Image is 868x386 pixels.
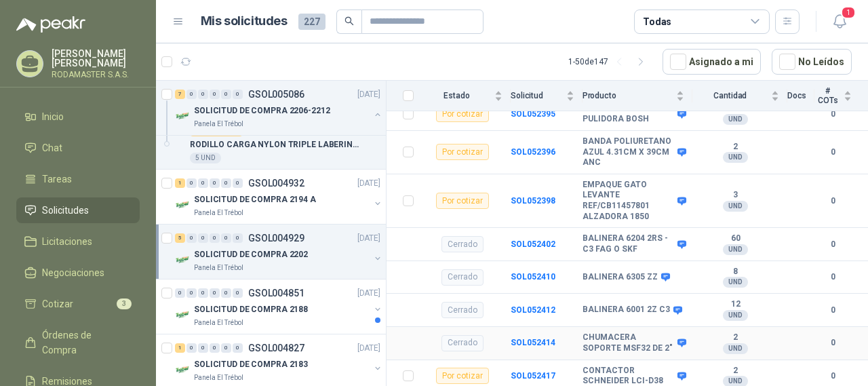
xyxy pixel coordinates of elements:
[210,178,220,188] div: 0
[175,362,191,378] img: Company Logo
[814,86,841,105] span: # COTs
[692,267,779,277] b: 8
[42,172,72,187] span: Tareas
[233,178,243,188] div: 0
[42,296,73,311] span: Cotizar
[357,177,380,190] p: [DATE]
[663,49,761,75] button: Asignado a mi
[583,272,658,283] b: BALINERA 6305 ZZ
[175,108,191,124] img: Company Logo
[175,175,383,218] a: 1 0 0 0 0 0 GSOL004932[DATE] Company LogoSOLICITUD DE COMPRA 2194 APanela El Trébol
[772,49,852,75] button: No Leídos
[723,114,748,125] div: UND
[583,136,674,168] b: BANDA POLIURETANO AZUL 4.31CM X 39CM ANC
[511,371,555,381] b: SOL052417
[16,104,140,130] a: Inicio
[723,277,748,288] div: UND
[441,269,484,286] div: Cerrado
[814,81,868,111] th: # COTs
[511,305,555,315] a: SOL052412
[16,166,140,192] a: Tareas
[16,260,140,286] a: Negociaciones
[194,358,308,371] p: SOLICITUD DE COMPRA 2183
[186,233,197,243] div: 0
[175,233,185,243] div: 5
[511,147,555,157] a: SOL052396
[42,328,127,358] span: Órdenes de Compra
[511,338,555,347] a: SOL052414
[175,340,383,383] a: 1 0 0 0 0 0 GSOL004827[DATE] Company LogoSOLICITUD DE COMPRA 2183Panela El Trébol
[198,233,208,243] div: 0
[42,265,104,280] span: Negociaciones
[511,81,583,111] th: Solicitud
[723,343,748,354] div: UND
[194,193,316,206] p: SOLICITUD DE COMPRA 2194 A
[156,115,386,170] a: Por cotizarSOL053007RODILLO CARGA NYLON TRIPLE LABERINTO DE5 UND
[42,234,92,249] span: Licitaciones
[194,119,243,130] p: Panela El Trébol
[344,16,354,26] span: search
[233,288,243,298] div: 0
[198,90,208,99] div: 0
[175,343,185,353] div: 1
[511,109,555,119] b: SOL052395
[248,178,304,188] p: GSOL004932
[186,90,197,99] div: 0
[511,196,555,206] a: SOL052398
[723,244,748,255] div: UND
[175,252,191,268] img: Company Logo
[186,343,197,353] div: 0
[723,152,748,163] div: UND
[194,317,243,328] p: Panela El Trébol
[441,236,484,252] div: Cerrado
[186,288,197,298] div: 0
[175,178,185,188] div: 1
[583,81,692,111] th: Producto
[643,14,671,29] div: Todas
[814,304,852,317] b: 0
[511,91,564,100] span: Solicitud
[814,336,852,349] b: 0
[583,233,674,254] b: BALINERA 6204 2RS - C3 FAG O SKF
[357,88,380,101] p: [DATE]
[692,142,779,153] b: 2
[194,248,308,261] p: SOLICITUD DE COMPRA 2202
[583,104,674,125] b: ESCOBILLAS MINI PULIDORA BOSH
[422,81,511,111] th: Estado
[194,104,330,117] p: SOLICITUD DE COMPRA 2206-2212
[723,201,748,212] div: UND
[357,342,380,355] p: [DATE]
[175,90,185,99] div: 7
[42,203,89,218] span: Solicitudes
[436,106,489,122] div: Por cotizar
[248,288,304,298] p: GSOL004851
[723,310,748,321] div: UND
[436,368,489,384] div: Por cotizar
[248,90,304,99] p: GSOL005086
[692,81,787,111] th: Cantidad
[194,263,243,273] p: Panela El Trébol
[814,238,852,251] b: 0
[787,81,815,111] th: Docs
[210,288,220,298] div: 0
[194,208,243,218] p: Panela El Trébol
[583,180,674,222] b: EMPAQUE GATO LEVANTE REF/CB11457801 ALZADORA 1850
[210,343,220,353] div: 0
[194,372,243,383] p: Panela El Trébol
[16,229,140,254] a: Licitaciones
[248,343,304,353] p: GSOL004827
[248,233,304,243] p: GSOL004929
[42,109,64,124] span: Inicio
[175,285,383,328] a: 0 0 0 0 0 0 GSOL004851[DATE] Company LogoSOLICITUD DE COMPRA 2188Panela El Trébol
[511,239,555,249] a: SOL052402
[814,146,852,159] b: 0
[210,90,220,99] div: 0
[583,332,674,353] b: CHUMACERA SOPORTE MSF32 DE 2"
[194,303,308,316] p: SOLICITUD DE COMPRA 2188
[117,298,132,309] span: 3
[233,233,243,243] div: 0
[52,71,140,79] p: RODAMASTER S.A.S.
[357,232,380,245] p: [DATE]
